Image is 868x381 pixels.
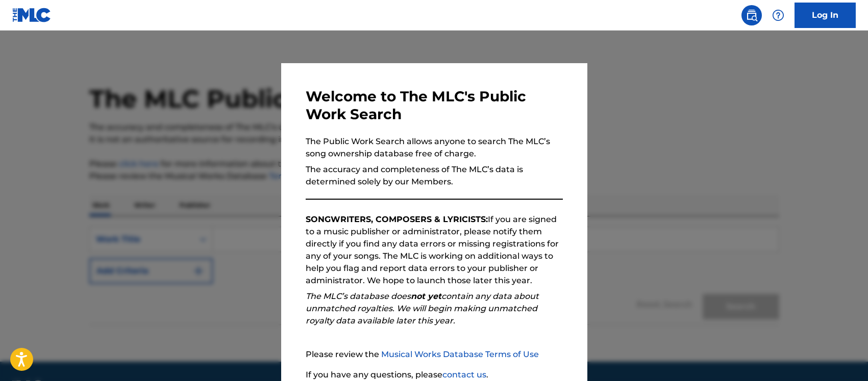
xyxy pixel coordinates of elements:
[306,164,563,188] p: The accuracy and completeness of The MLC’s data is determined solely by our Members.
[772,9,784,21] img: help
[741,5,762,25] a: Public Search
[306,88,563,123] h3: Welcome to The MLC's Public Work Search
[306,369,563,381] p: If you have any questions, please .
[746,9,758,21] img: search
[306,135,563,160] p: The Public Work Search allows anyone to search The MLC’s song ownership database free of charge.
[768,5,788,25] div: Help
[12,8,52,22] img: MLC Logo
[381,349,539,359] a: Musical Works Database Terms of Use
[411,291,441,301] strong: not yet
[795,3,856,28] a: Log In
[442,370,486,379] a: contact us
[306,291,539,325] em: The MLC’s database does contain any data about unmatched royalties. We will begin making unmatche...
[306,348,563,361] p: Please review the
[306,214,488,224] strong: SONGWRITERS, COMPOSERS & LYRICISTS:
[306,213,563,287] p: If you are signed to a music publisher or administrator, please notify them directly if you find ...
